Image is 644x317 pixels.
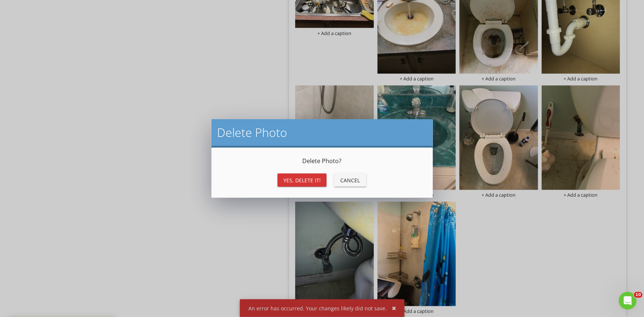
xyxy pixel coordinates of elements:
[334,173,366,187] button: Cancel
[220,156,424,165] p: Delete Photo ?
[634,292,643,298] span: 10
[340,176,361,184] div: Cancel
[283,176,321,184] div: Yes, Delete it!
[278,173,327,187] button: Yes, Delete it!
[217,125,427,140] h2: Delete Photo
[619,292,637,310] iframe: Intercom live chat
